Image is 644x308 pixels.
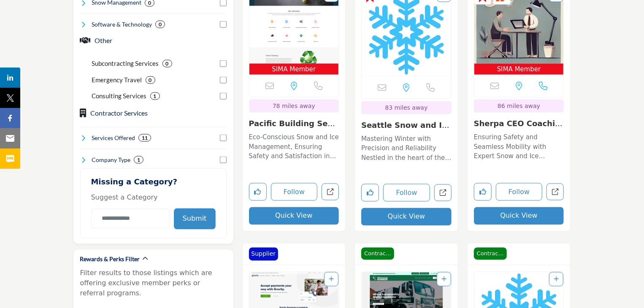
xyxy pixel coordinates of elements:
[92,91,147,101] p: Consulting Services: Consulting Services
[474,183,492,201] button: Like listing
[220,135,227,141] input: Select Services Offered checkbox
[220,157,227,163] input: Select Company Type checkbox
[361,184,379,202] button: Like listing
[154,93,157,99] b: 1
[92,75,142,85] p: Emergency Travel: Emergency Travel
[220,60,227,67] input: Select Subcontracting Services checkbox
[496,183,543,201] button: Follow
[91,209,170,229] input: Category Name
[150,92,160,100] div: 1 Results For Consulting Services
[92,20,152,29] h4: Software & Technology: Software & Technology encompasses the development, implementation, and use...
[174,208,216,230] button: Submit
[361,121,449,139] a: Seattle Snow and Ice...
[92,134,135,142] h4: Services Offered: Services Offered refers to the specific products, assistance, or expertise a bu...
[80,268,227,299] p: Filter results to those listings which are offering exclusive member perks or referral programs.
[474,119,564,128] h3: Sherpa CEO Coaching
[146,76,155,84] div: 0 Results For Emergency Travel
[249,183,267,201] button: Like listing
[155,21,165,28] div: 0 Results For Software & Technology
[249,130,339,161] a: Eco-Conscious Snow and Ice Management, Ensuring Safety and Satisfaction in Every Storm. With a co...
[249,119,339,128] h3: Pacific Building Services
[434,184,452,202] a: Open seattle-snow-and-ice-control-riedmann-enterprises-llc in new tab
[134,156,143,164] div: 1 Results For Company Type
[92,59,159,68] p: Subcontracting Services: Subcontracting Services
[91,177,216,192] h2: Missing a Category?
[361,208,452,226] button: Quick View
[251,65,337,74] span: SIMA Member
[474,248,507,260] span: Contractor
[547,184,564,201] a: Open transblue-snohomish-wa in new tab
[137,157,140,163] b: 1
[441,276,446,283] a: Add To List
[220,21,227,28] input: Select Software & Technology checkbox
[474,132,564,161] p: Ensuring Safety and Seamless Mobility with Expert Snow and Ice Management Solutions Located in th...
[249,119,336,137] a: Pacific Building Ser...
[142,135,148,141] b: 11
[220,93,227,100] input: Select Consulting Services checkbox
[361,248,394,260] span: Contractor
[80,255,140,264] h2: Rewards & Perks Filter
[149,77,152,83] b: 0
[273,103,315,109] span: 78 miles away
[498,103,540,109] span: 86 miles away
[159,22,162,27] b: 0
[361,121,452,130] h3: Seattle Snow and Ice Control, Riedmann Enterprises LLC
[385,104,428,111] span: 83 miles away
[249,132,339,161] p: Eco-Conscious Snow and Ice Management, Ensuring Safety and Satisfaction in Every Storm. With a co...
[166,61,169,67] b: 0
[249,207,339,225] button: Quick View
[474,130,564,161] a: Ensuring Safety and Seamless Mobility with Expert Snow and Ice Management Solutions Located in th...
[91,193,158,201] span: Suggest a Category
[554,276,559,283] a: Add To List
[92,156,130,164] h4: Company Type: A Company Type refers to the legal structure of a business, such as sole proprietor...
[361,134,452,163] p: Mastering Winter with Precision and Reliability Nestled in the heart of the [GEOGRAPHIC_DATA], th...
[474,207,564,225] button: Quick View
[138,134,151,142] div: 11 Results For Services Offered
[361,132,452,163] a: Mastering Winter with Precision and Reliability Nestled in the heart of the [GEOGRAPHIC_DATA], th...
[220,77,227,84] input: Select Emergency Travel checkbox
[95,35,113,46] button: Other
[91,108,148,118] button: Contractor Services
[322,184,339,201] a: Open pacific-building-services in new tab
[476,65,562,74] span: SIMA Member
[329,276,334,283] a: Add To List
[252,250,276,259] p: Supplier
[271,183,318,201] button: Follow
[162,60,172,68] div: 0 Results For Subcontracting Services
[474,119,563,137] a: Sherpa CEO Coaching
[383,184,430,202] button: Follow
